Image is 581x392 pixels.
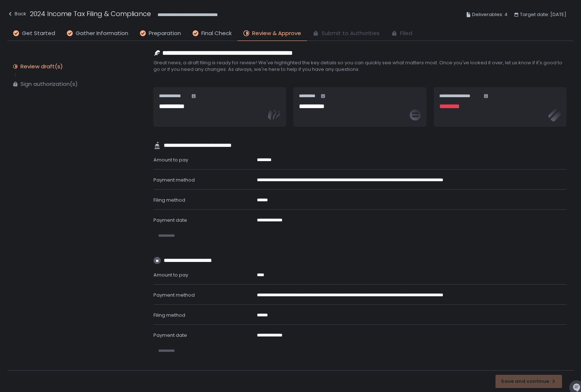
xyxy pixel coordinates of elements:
span: Payment method [153,176,195,183]
span: Payment date [153,332,187,339]
span: Deliverables: 4 [472,10,508,19]
h1: 2024 Income Tax Filing & Compliance [30,9,151,19]
span: Preparation [149,29,181,38]
span: Submit to Authorities [322,29,380,38]
span: Amount to pay [153,156,188,163]
span: Get Started [22,29,55,38]
span: Payment date [153,217,187,224]
span: Filing method [153,312,185,319]
span: Review & Approve [252,29,301,38]
div: Back [7,9,26,18]
button: Back [7,9,26,21]
span: Payment method [153,292,195,298]
span: Filed [400,29,412,38]
span: Gather Information [76,29,128,38]
div: Sign authorization(s) [20,80,78,88]
div: Review draft(s) [20,63,63,70]
span: Great news, a draft filing is ready for review! We've highlighted the key details so you can quic... [153,60,566,73]
span: Final Check [201,29,232,38]
span: Target date: [DATE] [520,10,566,19]
span: Amount to pay [153,271,188,278]
span: Filing method [153,197,185,203]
